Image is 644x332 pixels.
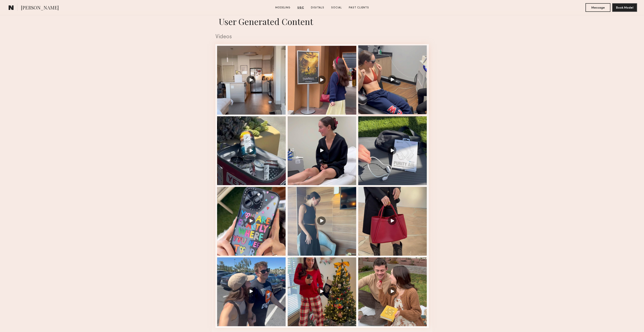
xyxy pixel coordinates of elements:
[212,16,432,27] h1: User Generated Content
[215,34,429,40] div: Videos
[273,6,292,10] a: Modeling
[21,4,59,12] span: [PERSON_NAME]
[612,6,637,9] a: Book Model
[347,6,371,10] a: Past Clients
[612,3,637,12] button: Book Model
[585,3,610,12] button: Message
[309,6,326,10] a: Digitals
[296,6,306,10] a: UGC
[329,6,344,10] a: Social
